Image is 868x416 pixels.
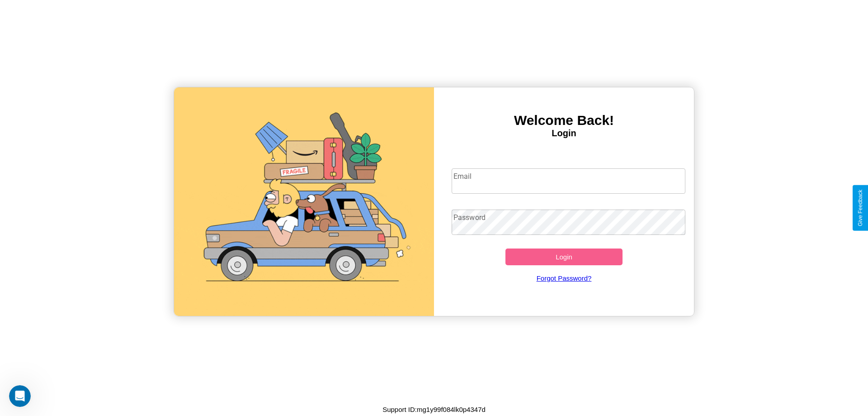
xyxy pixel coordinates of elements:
[9,385,31,407] iframe: Intercom live chat
[382,403,486,416] p: Support ID: mg1y99f084lk0p4347d
[857,190,863,226] div: Give Feedback
[434,128,694,139] h4: Login
[505,249,623,265] button: Login
[174,87,434,316] img: gif
[447,265,681,291] a: Forgot Password?
[434,113,694,128] h3: Welcome Back!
